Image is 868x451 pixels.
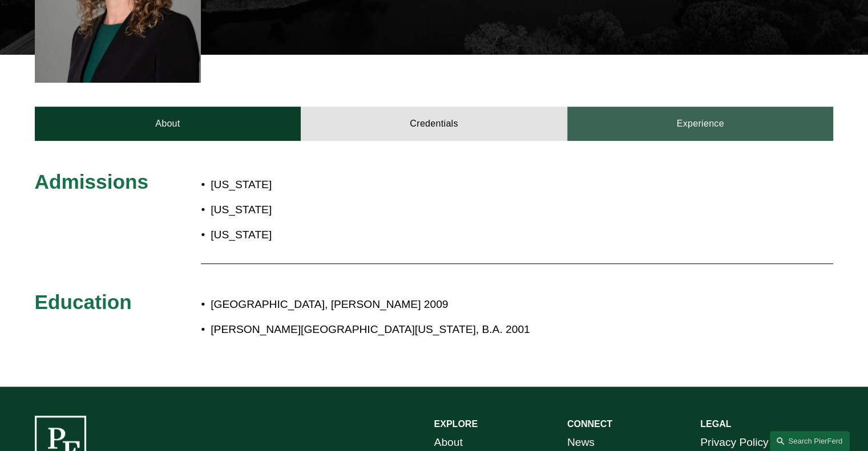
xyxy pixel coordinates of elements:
p: [US_STATE] [211,225,500,245]
strong: EXPLORE [434,419,478,429]
strong: LEGAL [700,419,731,429]
span: Education [35,291,132,313]
a: About [35,107,301,141]
span: Admissions [35,170,148,193]
a: Experience [567,107,834,141]
a: Credentials [301,107,567,141]
p: [US_STATE] [211,175,500,195]
p: [GEOGRAPHIC_DATA], [PERSON_NAME] 2009 [211,295,733,315]
p: [PERSON_NAME][GEOGRAPHIC_DATA][US_STATE], B.A. 2001 [211,320,733,340]
a: Search this site [770,431,850,451]
p: [US_STATE] [211,200,500,220]
strong: CONNECT [567,419,612,429]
